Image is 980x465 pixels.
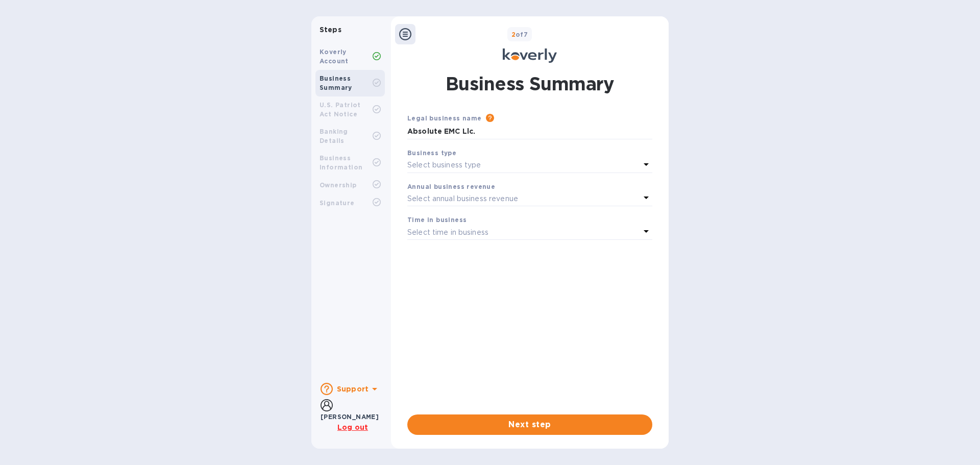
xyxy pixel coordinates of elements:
span: 2 [511,31,516,38]
b: U.S. Patriot Act Notice [320,101,361,118]
h1: Business Summary [446,71,614,96]
b: Koverly Account [320,48,349,65]
b: Business Summary [320,75,352,91]
b: Business type [407,149,456,157]
p: Select annual business revenue [407,193,518,204]
b: Business Information [320,154,362,171]
b: Steps [320,26,341,34]
span: Next step [415,419,644,431]
b: Support [337,385,369,393]
b: Banking Details [320,128,348,144]
b: of 7 [511,31,528,38]
u: Log out [337,423,368,431]
b: Legal business name [407,114,482,122]
p: Select time in business [407,227,488,238]
b: Annual business revenue [407,183,495,190]
input: Enter legal business name [407,124,652,139]
p: Select business type [407,160,481,170]
b: [PERSON_NAME] [321,413,379,421]
button: Next step [407,414,652,435]
b: Ownership [320,181,357,189]
b: Time in business [407,216,467,224]
b: Signature [320,199,355,207]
